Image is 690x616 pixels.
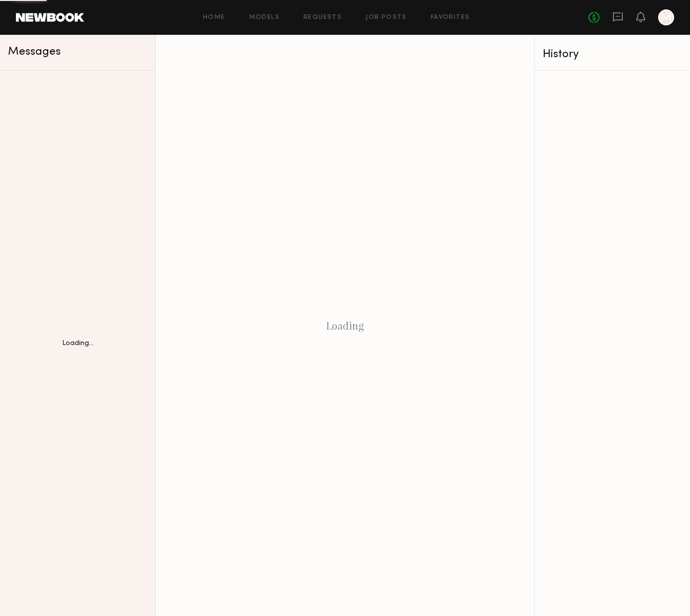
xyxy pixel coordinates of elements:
a: Favorites [431,14,470,21]
div: Loading... [62,340,94,347]
a: M [658,9,674,25]
a: Home [203,14,225,21]
a: Requests [303,14,342,21]
span: Messages [8,46,61,58]
div: Loading [156,35,534,616]
div: History [543,49,682,60]
a: Models [249,14,280,21]
a: Job Posts [366,14,407,21]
